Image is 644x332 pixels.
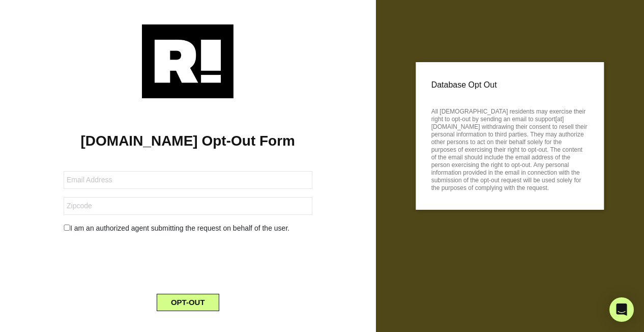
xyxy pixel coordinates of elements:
input: Zipcode [64,197,312,215]
div: I am an authorized agent submitting the request on behalf of the user. [56,223,320,234]
iframe: reCAPTCHA [110,242,265,282]
p: Database Opt Out [431,77,589,93]
p: All [DEMOGRAPHIC_DATA] residents may exercise their right to opt-out by sending an email to suppo... [431,105,589,192]
h1: [DOMAIN_NAME] Opt-Out Form [15,132,361,150]
input: Email Address [64,171,312,189]
div: Open Intercom Messenger [609,297,634,322]
img: Retention.com [142,24,233,98]
button: OPT-OUT [157,294,219,311]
